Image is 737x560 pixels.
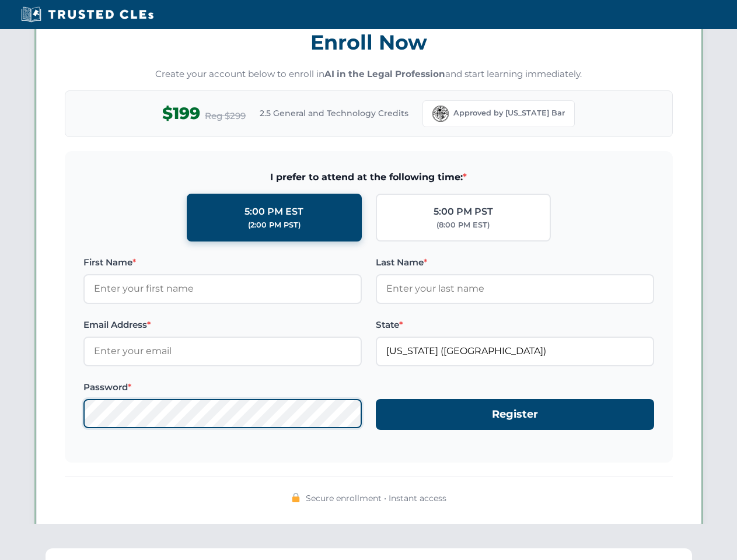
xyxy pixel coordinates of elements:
[248,219,301,231] div: (2:00 PM PST)
[65,24,673,61] h3: Enroll Now
[205,109,246,123] span: Reg $299
[83,170,654,185] span: I prefer to attend at the following time:
[306,492,446,505] span: Secure enrollment • Instant access
[244,204,303,219] div: 5:00 PM EST
[436,219,490,231] div: (8:00 PM EST)
[83,256,362,269] label: First Name
[376,274,654,303] input: Enter your last name
[376,399,654,430] button: Register
[376,256,654,269] label: Last Name
[18,6,157,23] img: Trusted CLEs
[83,318,362,332] label: Email Address
[83,274,362,303] input: Enter your first name
[260,107,408,120] span: 2.5 General and Technology Credits
[162,100,200,127] span: $199
[434,204,493,219] div: 5:00 PM PST
[324,68,445,79] strong: AI in the Legal Profession
[291,493,301,502] img: 🔒
[65,68,673,81] p: Create your account below to enroll in and start learning immediately.
[376,337,654,366] input: Florida (FL)
[453,107,565,119] span: Approved by [US_STATE] Bar
[376,318,654,332] label: State
[432,106,449,122] img: Florida Bar
[83,380,362,394] label: Password
[83,337,362,366] input: Enter your email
